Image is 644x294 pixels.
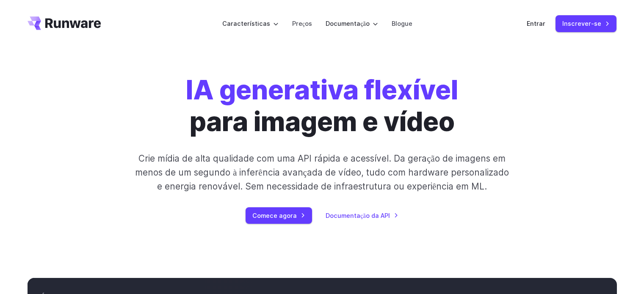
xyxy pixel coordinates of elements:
a: Entrar [527,19,545,28]
font: Características [222,20,270,27]
font: Crie mídia de alta qualidade com uma API rápida e acessível. Da geração de imagens em menos de um... [135,153,509,192]
a: Documentação da API [326,211,398,220]
font: Blogue [392,20,412,27]
a: Preços [292,19,312,28]
font: Comece agora [252,212,297,219]
a: Inscrever-se [556,15,616,32]
font: Inscrever-se [562,20,601,27]
font: para imagem e vídeo [190,106,455,137]
font: Documentação [326,20,370,27]
font: IA generativa flexível [186,74,458,106]
a: Comece agora [246,207,312,224]
a: Blogue [392,19,412,28]
a: Vá para / [28,16,101,30]
font: Entrar [527,20,545,27]
font: Documentação da API [326,212,390,219]
font: Preços [292,20,312,27]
